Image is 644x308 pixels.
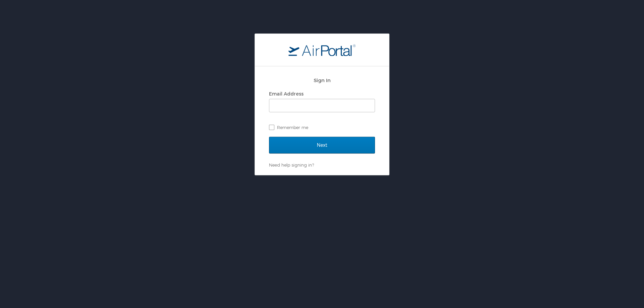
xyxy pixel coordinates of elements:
input: Next [269,137,375,153]
img: logo [288,44,356,56]
a: Need help signing in? [269,162,314,168]
label: Email Address [269,91,304,97]
h2: Sign In [269,76,375,84]
label: Remember me [269,122,375,132]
